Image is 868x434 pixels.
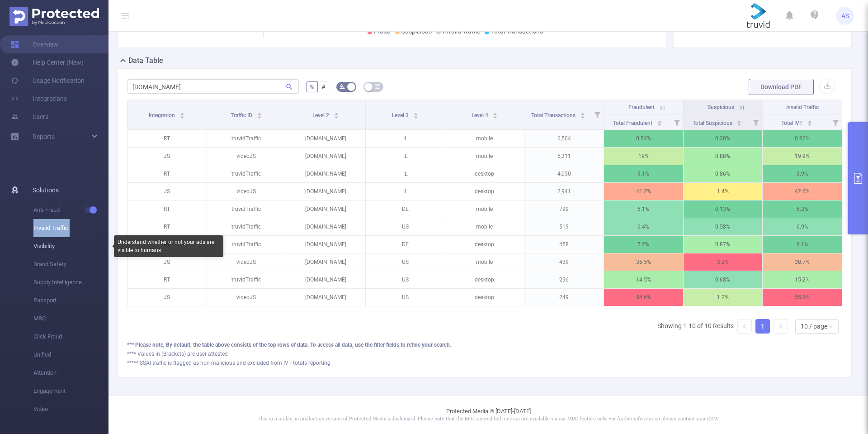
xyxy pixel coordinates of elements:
[366,130,445,147] p: IL
[11,72,85,90] a: Usage Notification
[736,119,742,124] div: Sort
[749,79,814,95] button: Download PDF
[591,100,604,129] i: Filter menu
[778,324,783,329] i: icon: right
[207,218,286,235] p: truvidTraffic
[127,271,207,288] p: RT
[33,237,108,255] span: Visibility
[737,119,742,122] i: icon: caret-up
[127,341,842,349] div: *** Please note, By default, the table above consists of the top rows of data. To access all data...
[33,382,108,400] span: Engagement
[737,319,752,334] li: Previous Page
[604,200,683,218] p: 6.1%
[310,83,314,91] span: %
[286,130,365,147] p: [DOMAIN_NAME]
[604,218,683,235] p: 6.4%
[312,112,330,119] span: Level 2
[628,104,655,110] span: Fraudulent
[334,111,339,114] i: icon: caret-up
[524,183,604,200] p: 2,941
[756,320,769,333] a: 1
[742,324,747,329] i: icon: left
[11,35,58,53] a: Overview
[524,253,604,271] p: 439
[207,130,286,147] p: truvidTraffic
[763,253,842,271] p: 38.7%
[841,7,849,25] span: AS
[684,218,763,235] p: 0.58%
[472,112,490,119] span: Level 4
[684,200,763,218] p: 0.13%
[492,111,498,117] div: Sort
[257,111,262,117] div: Sort
[257,111,262,114] i: icon: caret-up
[321,83,325,91] span: #
[763,218,842,235] p: 6.9%
[257,115,262,118] i: icon: caret-down
[708,104,734,110] span: Suspicious
[33,201,108,219] span: Anti-Fraud
[670,115,683,129] i: Filter menu
[33,219,108,237] span: Invalid Traffic
[604,236,683,253] p: 5.2%
[180,115,185,118] i: icon: caret-down
[108,396,868,434] footer: Protected Media © [DATE]-[DATE]
[127,165,207,182] p: RT
[807,119,812,122] i: icon: caret-up
[657,319,734,334] li: Showing 1-10 of 10 Results
[807,122,812,125] i: icon: caret-down
[207,183,286,200] p: videoJS
[286,289,365,306] p: [DOMAIN_NAME]
[33,400,108,418] span: Video
[763,289,842,306] p: 55.8%
[524,130,604,147] p: 6,504
[127,148,207,165] p: JS
[413,111,419,117] div: Sort
[33,291,108,310] span: Passport
[114,235,223,257] div: Understand whether or not your ads are visible to humans
[445,218,524,235] p: mobile
[524,236,604,253] p: 458
[207,253,286,271] p: videoJS
[829,115,842,129] i: Filter menu
[127,289,207,306] p: JS
[580,115,585,118] i: icon: caret-down
[11,90,67,108] a: Integrations
[445,253,524,271] p: mobile
[207,236,286,253] p: truvidTraffic
[604,253,683,271] p: 35.5%
[493,115,498,118] i: icon: caret-down
[693,120,734,126] span: Total Suspicious
[684,236,763,253] p: 0.87%
[334,115,339,118] i: icon: caret-down
[127,130,207,147] p: RT
[127,183,207,200] p: JS
[763,200,842,218] p: 6.3%
[684,165,763,182] p: 0.86%
[11,108,48,126] a: Users
[33,328,108,346] span: Click Fraud
[580,111,585,117] div: Sort
[392,112,410,119] span: Level 3
[445,271,524,288] p: desktop
[286,271,365,288] p: [DOMAIN_NAME]
[366,218,445,235] p: US
[445,236,524,253] p: desktop
[763,271,842,288] p: 15.2%
[413,115,418,118] i: icon: caret-down
[366,236,445,253] p: DE
[684,253,763,271] p: 3.2%
[33,273,108,291] span: Supply Intelligence
[445,148,524,165] p: mobile
[524,148,604,165] p: 5,311
[657,122,662,125] i: icon: caret-down
[366,253,445,271] p: US
[207,165,286,182] p: truvidTraffic
[286,165,365,182] p: [DOMAIN_NAME]
[524,200,604,218] p: 799
[231,112,254,119] span: Traffic ID
[604,289,683,306] p: 54.6%
[524,271,604,288] p: 296
[781,120,804,126] span: Total IVT
[763,148,842,165] p: 19.9%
